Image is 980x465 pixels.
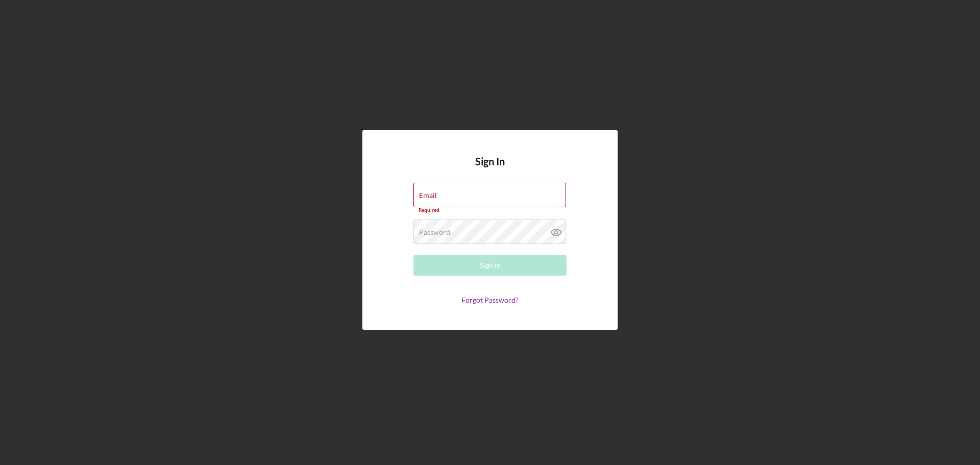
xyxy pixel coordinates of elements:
label: Email [419,191,437,200]
button: Sign In [413,255,567,276]
div: Sign In [480,255,501,276]
label: Password [419,228,450,236]
div: Required [413,207,567,213]
a: Forgot Password? [461,296,519,304]
h4: Sign In [475,156,505,183]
